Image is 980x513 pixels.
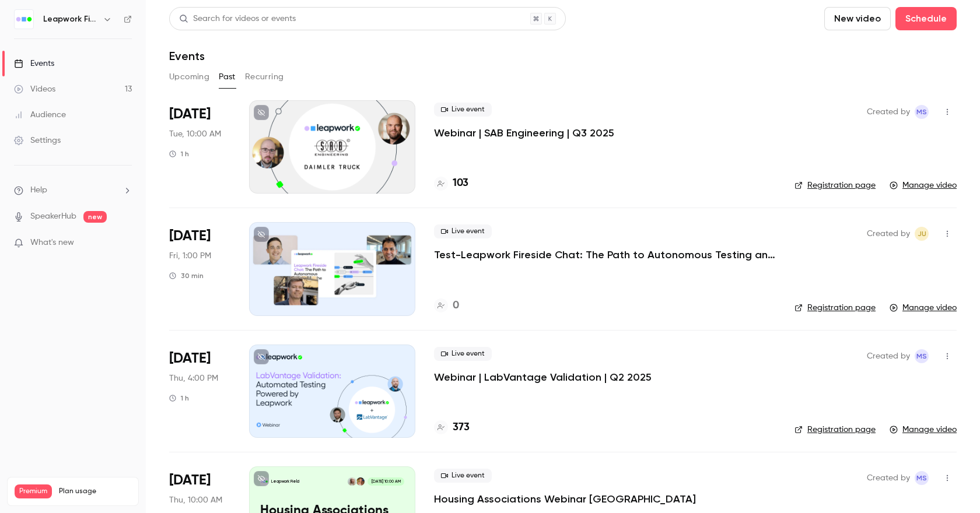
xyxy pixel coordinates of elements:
[43,13,98,25] h6: Leapwork Field
[824,7,891,30] button: New video
[453,298,459,314] h4: 0
[434,248,776,262] a: Test-Leapwork Fireside Chat: The Path to Autonomous Testing and the Future of QA
[14,83,55,95] div: Videos
[169,393,189,403] div: 1 h
[169,222,230,315] div: Sep 5 Fri, 8:00 AM (America/New York)
[15,484,52,498] span: Premium
[169,100,230,194] div: Sep 9 Tue, 11:00 AM (Europe/Copenhagen)
[271,479,299,484] p: Leapwork Field
[915,105,929,119] span: Marlena Swiderska
[867,471,910,485] span: Created by
[916,471,927,485] span: MS
[434,175,468,191] a: 103
[434,347,492,361] span: Live event
[434,370,652,384] a: Webinar | LabVantage Validation | Q2 2025
[14,109,66,121] div: Audience
[434,469,492,483] span: Live event
[169,471,211,490] span: [DATE]
[169,128,221,140] span: Tue, 10:00 AM
[169,227,211,245] span: [DATE]
[895,7,957,30] button: Schedule
[453,420,470,435] h4: 373
[867,227,910,241] span: Created by
[434,103,492,117] span: Live event
[367,477,404,486] span: [DATE] 10:00 AM
[169,149,189,159] div: 1 h
[169,250,211,262] span: Fri, 1:00 PM
[169,271,204,280] div: 30 min
[219,68,236,86] button: Past
[169,105,211,124] span: [DATE]
[915,349,929,363] span: Marlena Swiderska
[15,10,33,29] img: Leapwork Field
[59,487,131,496] span: Plan usage
[30,237,74,249] span: What's new
[348,477,356,486] img: Stevie Flanagan
[169,49,205,63] h1: Events
[867,105,910,119] span: Created by
[794,302,876,314] a: Registration page
[14,58,54,69] div: Events
[83,211,107,223] span: new
[434,298,459,314] a: 0
[14,135,61,146] div: Settings
[30,184,47,196] span: Help
[867,349,910,363] span: Created by
[916,349,927,363] span: MS
[434,420,470,435] a: 373
[890,424,957,435] a: Manage video
[169,373,218,384] span: Thu, 4:00 PM
[169,349,211,368] span: [DATE]
[434,126,614,140] a: Webinar | SAB Engineering | Q3 2025
[794,180,876,191] a: Registration page
[918,227,926,241] span: JU
[915,227,929,241] span: Janel Urena
[916,105,927,119] span: MS
[169,68,209,86] button: Upcoming
[915,471,929,485] span: Marlena Swiderska
[794,424,876,435] a: Registration page
[453,175,468,191] h4: 103
[434,224,492,238] span: Live event
[14,184,132,196] li: help-dropdown-opener
[169,494,222,506] span: Thu, 10:00 AM
[245,68,284,86] button: Recurring
[890,302,957,314] a: Manage video
[30,210,76,223] a: SpeakerHub
[118,238,132,248] iframe: Noticeable Trigger
[179,13,296,25] div: Search for videos or events
[356,477,365,486] img: Hollie Webb
[890,180,957,191] a: Manage video
[169,345,230,438] div: Jun 26 Thu, 5:00 PM (Europe/Copenhagen)
[434,492,696,506] a: Housing Associations Webinar [GEOGRAPHIC_DATA]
